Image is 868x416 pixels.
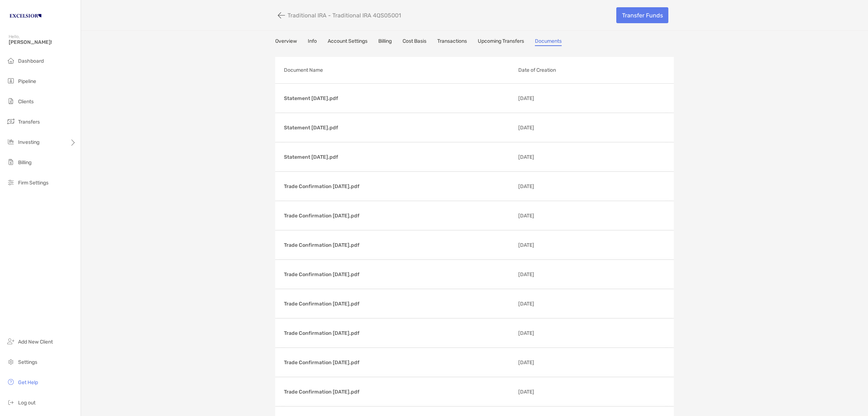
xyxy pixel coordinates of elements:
p: [DATE] [518,94,575,103]
p: Trade Confirmation [DATE].pdf [284,358,512,367]
span: Get Help [18,379,38,386]
img: investing icon [7,137,15,146]
p: Trade Confirmation [DATE].pdf [284,387,512,396]
a: Documents [535,38,562,46]
p: [DATE] [518,387,575,396]
p: Trade Confirmation [DATE].pdf [284,270,512,279]
img: billing icon [7,158,15,166]
span: Pipeline [18,78,36,84]
p: [DATE] [518,123,575,132]
p: Document Name [284,66,512,75]
img: firm-settings icon [7,178,15,187]
img: logout icon [7,398,15,407]
span: Dashboard [18,58,44,64]
span: Billing [18,159,31,166]
p: [DATE] [518,358,575,367]
p: [DATE] [518,153,575,162]
p: [DATE] [518,270,575,279]
img: get-help icon [7,378,15,386]
a: Cost Basis [403,38,426,46]
p: Trade Confirmation [DATE].pdf [284,329,512,338]
img: dashboard icon [7,56,15,65]
span: Clients [18,99,34,105]
a: Account Settings [328,38,367,46]
span: Investing [18,139,39,145]
p: [DATE] [518,299,575,308]
img: add_new_client icon [7,337,15,346]
span: Log out [18,400,35,406]
a: Overview [275,38,297,46]
p: [DATE] [518,182,575,191]
p: Trade Confirmation [DATE].pdf [284,182,512,191]
span: Transfers [18,119,40,125]
span: [PERSON_NAME]! [9,39,76,45]
img: Zoe Logo [9,3,42,29]
p: Traditional IRA - Traditional IRA 4QS05001 [288,12,401,19]
p: Statement [DATE].pdf [284,123,512,132]
p: Trade Confirmation [DATE].pdf [284,211,512,220]
p: [DATE] [518,329,575,338]
p: Statement [DATE].pdf [284,153,512,162]
a: Info [308,38,317,46]
a: Transactions [437,38,467,46]
img: transfers icon [7,117,15,126]
img: settings icon [7,357,15,366]
a: Billing [378,38,392,46]
span: Add New Client [18,339,53,345]
a: Upcoming Transfers [478,38,524,46]
p: Date of Creation [518,66,671,75]
a: Transfer Funds [616,7,668,23]
p: Statement [DATE].pdf [284,94,512,103]
img: clients icon [7,97,15,105]
span: Firm Settings [18,180,48,186]
p: Trade Confirmation [DATE].pdf [284,241,512,250]
span: Settings [18,359,37,365]
img: pipeline icon [7,76,15,85]
p: [DATE] [518,241,575,250]
p: [DATE] [518,211,575,220]
p: Trade Confirmation [DATE].pdf [284,299,512,308]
